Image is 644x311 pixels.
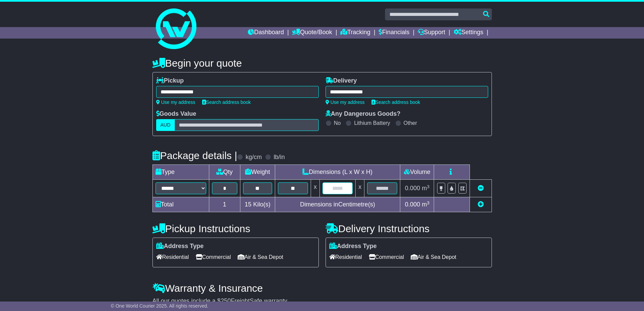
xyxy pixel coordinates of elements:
h4: Begin your quote [152,58,492,69]
span: 250 [221,297,231,304]
label: lb/in [273,154,285,161]
td: x [311,180,319,197]
td: Volume [400,165,434,180]
a: Dashboard [248,27,284,39]
a: Search address book [372,99,420,105]
span: Commercial [369,252,404,262]
h4: Pickup Instructions [152,223,319,234]
a: Tracking [340,27,370,39]
span: Air & Sea Depot [411,252,456,262]
label: Pickup [156,77,184,85]
span: Residential [156,252,189,262]
td: Dimensions in Centimetre(s) [275,197,400,212]
td: Dimensions (L x W x H) [275,165,400,180]
a: Settings [454,27,483,39]
label: Goods Value [156,110,196,118]
label: Address Type [329,243,377,250]
h4: Warranty & Insurance [152,283,492,294]
span: 0.000 [405,185,420,192]
a: Support [418,27,445,39]
label: No [334,120,341,126]
span: Commercial [196,252,231,262]
a: Quote/Book [292,27,332,39]
span: 15 [245,201,252,208]
span: Air & Sea Depot [238,252,283,262]
a: Financials [379,27,409,39]
span: 0.000 [405,201,420,208]
a: Remove this item [478,185,484,192]
h4: Package details | [152,150,237,161]
h4: Delivery Instructions [326,223,492,234]
span: m [422,201,430,208]
td: x [356,180,364,197]
td: 1 [209,197,240,212]
label: Lithium Battery [354,120,390,126]
td: Qty [209,165,240,180]
td: Kilo(s) [240,197,275,212]
span: © One World Courier 2025. All rights reserved. [111,303,209,309]
span: m [422,185,430,192]
a: Add new item [478,201,484,208]
td: Type [152,165,209,180]
a: Use my address [326,99,365,105]
label: Any Dangerous Goods? [326,110,401,118]
label: Other [404,120,417,126]
td: Weight [240,165,275,180]
a: Use my address [156,99,195,105]
sup: 3 [427,200,430,205]
td: Total [152,197,209,212]
label: Delivery [326,77,357,85]
label: AUD [156,119,175,131]
a: Search address book [202,99,251,105]
div: All our quotes include a $ FreightSafe warranty. [152,297,492,305]
sup: 3 [427,184,430,189]
span: Residential [329,252,362,262]
label: kg/cm [245,154,262,161]
label: Address Type [156,243,204,250]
